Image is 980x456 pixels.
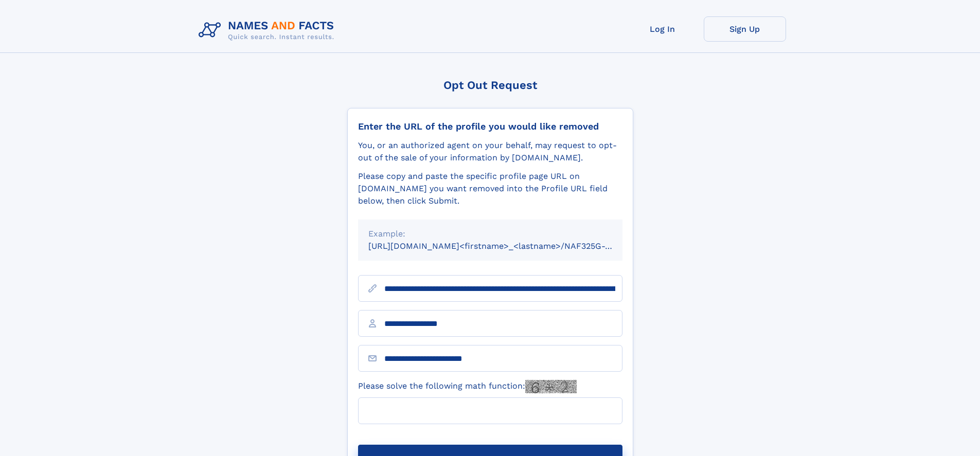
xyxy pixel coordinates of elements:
label: Please solve the following math function: [358,380,577,393]
img: Logo Names and Facts [194,16,343,44]
a: Log In [621,16,704,42]
small: [URL][DOMAIN_NAME]<firstname>_<lastname>/NAF325G-xxxxxxxx [368,241,642,251]
div: Example: [368,228,612,240]
div: You, or an authorized agent on your behalf, may request to opt-out of the sale of your informatio... [358,139,622,164]
div: Enter the URL of the profile you would like removed [358,121,622,132]
a: Sign Up [704,16,786,42]
div: Please copy and paste the specific profile page URL on [DOMAIN_NAME] you want removed into the Pr... [358,170,622,207]
div: Opt Out Request [347,79,633,92]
